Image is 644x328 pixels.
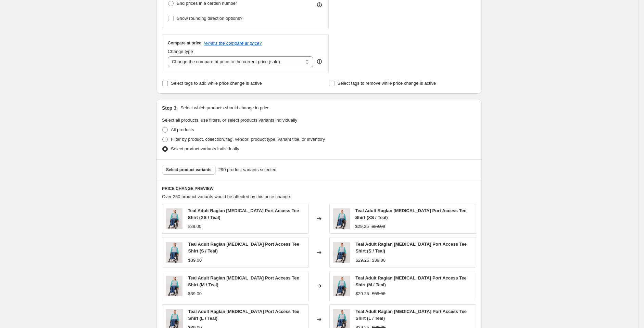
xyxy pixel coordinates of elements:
span: End prices in a certain number [177,1,237,6]
img: RAT-04_80x.jpg [166,242,182,263]
button: Select product variants [162,165,216,175]
span: Select product variants [166,167,212,173]
button: What's the compare at price? [204,41,262,46]
span: Teal Adult Raglan [MEDICAL_DATA] Port Access Tee Shirt (L / Teal) [188,309,300,321]
div: $39.00 [188,223,202,230]
strike: $39.00 [372,257,386,264]
span: Teal Adult Raglan [MEDICAL_DATA] Port Access Tee Shirt (M / Teal) [355,275,467,287]
strike: $39.00 [372,290,386,297]
span: Teal Adult Raglan [MEDICAL_DATA] Port Access Tee Shirt (S / Teal) [188,242,299,254]
span: Over 250 product variants would be affected by this price change: [162,194,291,199]
span: Select tags to add while price change is active [171,81,262,86]
img: RAT-04_80x.jpg [166,276,182,296]
div: help [316,58,323,65]
span: Teal Adult Raglan [MEDICAL_DATA] Port Access Tee Shirt (XS / Teal) [188,208,299,220]
span: Select product variants individually [171,146,239,151]
span: Teal Adult Raglan [MEDICAL_DATA] Port Access Tee Shirt (L / Teal) [356,309,467,321]
img: RAT-04_80x.jpg [166,208,182,229]
h6: PRICE CHANGE PREVIEW [162,186,476,191]
span: 290 product variants selected [218,166,277,173]
span: Filter by product, collection, tag, vendor, product type, variant title, or inventory [171,137,325,142]
span: All products [171,127,194,132]
span: Select all products, use filters, or select products variants individually [162,118,297,123]
h3: Compare at price [168,40,201,46]
span: Select tags to remove while price change is active [338,81,436,86]
div: $29.25 [355,223,369,230]
div: $29.25 [355,290,369,297]
div: $39.00 [188,290,202,297]
span: Teal Adult Raglan [MEDICAL_DATA] Port Access Tee Shirt (XS / Teal) [355,208,467,220]
span: Teal Adult Raglan [MEDICAL_DATA] Port Access Tee Shirt (S / Teal) [355,242,467,254]
h2: Step 3. [162,105,178,111]
img: RAT-04_80x.jpg [333,242,350,263]
strike: $39.00 [371,223,385,230]
p: Select which products should change in price [180,105,269,111]
span: Change type [168,49,193,54]
img: RAT-04_80x.jpg [333,276,350,296]
img: RAT-04_80x.jpg [333,208,350,229]
div: $29.25 [355,257,369,264]
span: Show rounding direction options? [177,16,242,21]
span: Teal Adult Raglan [MEDICAL_DATA] Port Access Tee Shirt (M / Teal) [188,275,299,287]
div: $39.00 [188,257,202,264]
